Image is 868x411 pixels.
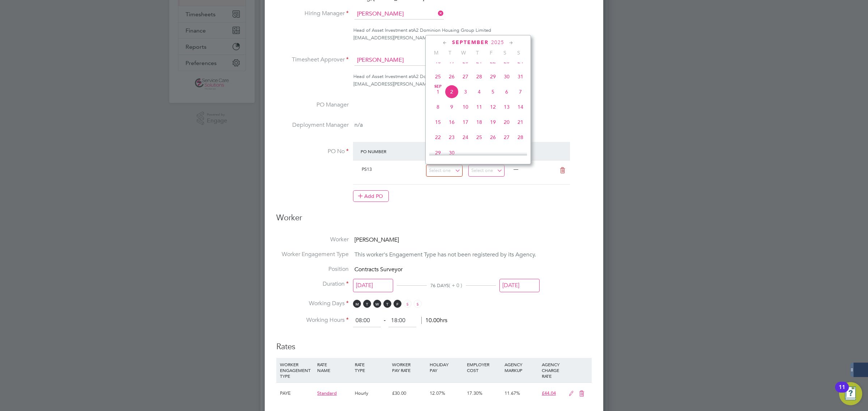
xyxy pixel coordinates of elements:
label: Duration [276,280,349,288]
span: Head of Asset Investment at [353,27,413,33]
div: EMPLOYER COST [465,358,502,377]
div: RATE TYPE [353,358,390,377]
h3: Rates [276,334,592,352]
span: 6 [500,85,514,99]
h3: Worker [276,213,592,229]
span: 28 [514,130,527,144]
span: 22 [431,130,445,144]
button: Open Resource Center, 11 new notifications [839,382,862,405]
span: ‐ [382,317,387,324]
span: 2025 [491,39,504,46]
span: T [471,49,484,56]
input: Select one [426,165,463,177]
input: Select one [499,279,540,292]
div: £30.00 [390,383,427,404]
label: Worker [276,236,349,243]
label: Position [276,265,349,273]
div: HOLIDAY PAY [428,358,465,377]
span: Contracts Surveyor [354,266,403,273]
input: Search for... [354,9,444,20]
span: 23 [445,130,459,144]
div: 11 [839,387,845,397]
span: A2 Dominion Housing Group Limited [413,73,491,79]
label: Working Hours [276,316,349,324]
span: n/a [354,121,363,129]
span: 25 [431,70,445,83]
span: 15 [431,115,445,129]
span: 11 [472,100,486,114]
input: Select one [468,165,505,177]
label: PO No [276,148,349,155]
span: T [363,300,371,308]
span: 12.07% [430,390,445,396]
label: Deployment Manager [276,121,349,129]
span: Sep [431,85,445,88]
span: 12 [486,100,500,114]
input: 08:00 [353,314,381,327]
span: 26 [486,130,500,144]
span: 18 [472,115,486,129]
span: 2 [445,85,459,99]
div: [EMAIL_ADDRESS][PERSON_NAME][DOMAIN_NAME] [353,34,592,42]
label: Worker Engagement Type [276,251,349,258]
span: 25 [472,130,486,144]
span: M [429,49,443,56]
span: 29 [486,70,500,83]
span: 31 [514,70,527,83]
span: [EMAIL_ADDRESS][PERSON_NAME][DOMAIN_NAME] [353,81,469,87]
span: 30 [445,146,459,160]
input: 17:00 [388,314,416,327]
span: 7 [514,85,527,99]
span: 11.67% [505,390,520,396]
input: Search for... [354,55,444,66]
span: 14 [514,100,527,114]
span: 1 [431,85,445,99]
span: F [484,49,498,56]
label: Timesheet Approver [276,56,349,64]
button: Add PO [353,190,389,202]
span: 20 [500,115,514,129]
span: Standard [317,390,337,396]
span: 17.30% [467,390,482,396]
span: 10.00hrs [421,317,447,324]
span: 4 [472,85,486,99]
span: S [498,49,512,56]
span: 17 [459,115,472,129]
span: 30 [500,70,514,83]
div: WORKER ENGAGEMENT TYPE [278,358,315,382]
div: Expiry [511,145,553,158]
div: PAYE [278,383,315,404]
span: 9 [445,100,459,114]
div: PO Number [359,145,426,158]
span: 29 [431,146,445,160]
span: Head of Asset Investment at [353,73,413,79]
label: Hiring Manager [276,10,349,17]
span: 24 [459,130,472,144]
span: [PERSON_NAME] [354,236,399,243]
span: 19 [486,115,500,129]
span: 21 [514,115,527,129]
span: A2 Dominion Housing Group Limited [413,27,491,33]
span: S [512,49,526,56]
label: PO Manager [276,101,349,109]
span: 3 [459,85,472,99]
span: 16 [445,115,459,129]
div: RATE NAME [315,358,353,377]
span: September [452,39,489,46]
span: T [383,300,391,308]
span: S [404,300,412,308]
span: 76 DAYS [430,282,449,289]
span: 10 [459,100,472,114]
span: F [393,300,401,308]
div: Hourly [353,383,390,404]
span: 5 [486,85,500,99]
div: AGENCY CHARGE RATE [540,358,565,382]
span: S [414,300,422,308]
span: ( + 0 ) [449,282,462,289]
span: W [457,49,471,56]
div: WORKER PAY RATE [390,358,427,377]
span: 27 [459,70,472,83]
span: PS13 [362,166,372,172]
span: £44.04 [542,390,556,396]
label: Working Days [276,300,349,307]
